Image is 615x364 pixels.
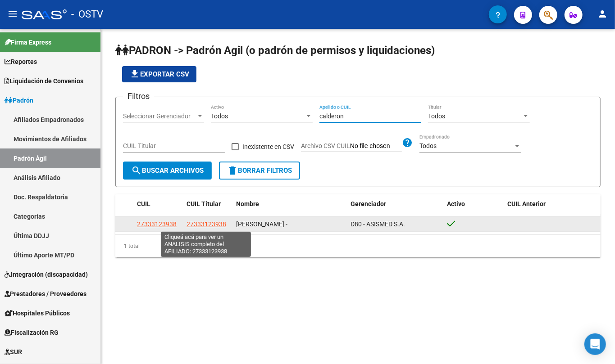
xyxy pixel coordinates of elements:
[14,14,22,22] img: logo_orange.svg
[7,9,18,19] mat-icon: menu
[129,68,140,79] mat-icon: file_download
[444,194,504,214] datatable-header-cell: Activo
[23,23,101,31] div: Dominio: [DOMAIN_NAME]
[115,44,435,57] span: PADRON -> Padrón Agil (o padrón de permisos y liquidaciones)
[37,52,45,59] img: tab_domain_overview_orange.svg
[428,112,445,120] span: Todos
[597,9,608,19] mat-icon: person
[232,194,347,214] datatable-header-cell: Nombre
[96,52,103,59] img: tab_keywords_by_traffic_grey.svg
[5,270,88,279] span: Integración (discapacidad)
[419,142,437,149] span: Todos
[14,23,22,31] img: website_grey.svg
[236,220,287,228] span: [PERSON_NAME] -
[5,57,37,67] span: Reportes
[219,162,300,180] button: Borrar Filtros
[123,162,212,180] button: Buscar Archivos
[115,235,601,257] div: 1 total
[106,53,143,59] div: Palabras clave
[5,289,87,299] span: Prestadores / Proveedores
[504,194,601,214] datatable-header-cell: CUIL Anterior
[5,328,59,337] span: Fiscalización RG
[242,141,294,152] span: Inexistente en CSV
[402,137,413,148] mat-icon: help
[351,220,405,228] span: D80 - ASISMED S.A.
[301,142,350,149] span: Archivo CSV CUIL
[351,200,386,207] span: Gerenciador
[347,194,443,214] datatable-header-cell: Gerenciador
[122,66,196,82] button: Exportar CSV
[508,200,546,207] span: CUIL Anterior
[187,200,221,207] span: CUIL Titular
[47,53,69,59] div: Dominio
[236,200,259,207] span: Nombre
[137,200,150,207] span: CUIL
[123,90,154,103] h3: Filtros
[137,220,177,228] span: 27333123938
[131,166,204,175] span: Buscar Archivos
[187,220,226,228] span: 27333123938
[227,166,292,175] span: Borrar Filtros
[25,14,44,22] div: v 4.0.25
[211,112,228,120] span: Todos
[5,95,33,105] span: Padrón
[5,308,70,318] span: Hospitales Públicos
[350,142,402,150] input: Archivo CSV CUIL
[71,4,103,24] span: - OSTV
[129,70,189,78] span: Exportar CSV
[5,76,83,86] span: Liquidación de Convenios
[447,200,465,207] span: Activo
[133,194,183,214] datatable-header-cell: CUIL
[183,194,232,214] datatable-header-cell: CUIL Titular
[5,37,51,47] span: Firma Express
[584,333,606,355] div: Open Intercom Messenger
[131,165,142,176] mat-icon: search
[123,112,196,120] span: Seleccionar Gerenciador
[5,347,22,357] span: SUR
[227,165,238,176] mat-icon: delete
